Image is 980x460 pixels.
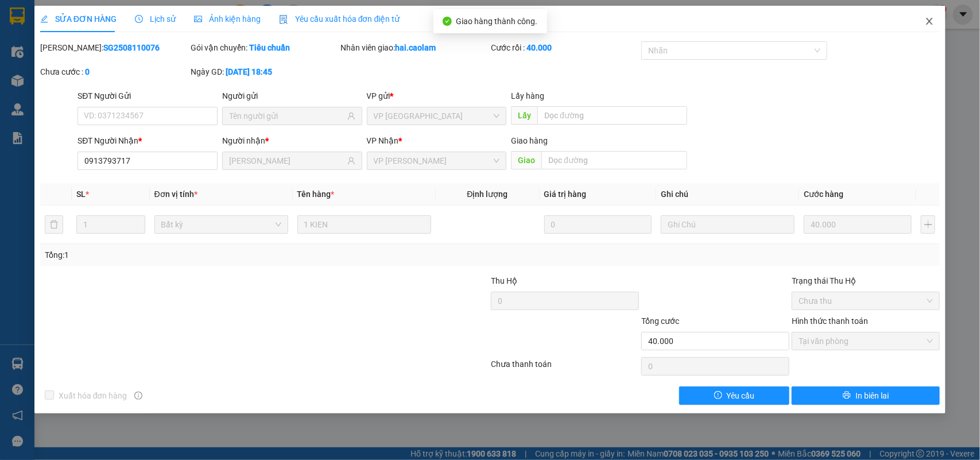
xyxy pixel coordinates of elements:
span: Bất kỳ [161,216,281,233]
div: Cước rồi : [491,41,639,54]
span: edit [40,15,48,23]
span: Lấy [511,106,537,125]
span: VP Nhận [367,136,399,145]
span: info-circle [134,392,142,400]
button: plus [921,215,935,234]
div: Trạng thái Thu Hộ [792,275,940,287]
span: Giao hàng [511,136,548,145]
input: VD: Bàn, Ghế [297,215,431,234]
span: exclamation-circle [714,391,722,400]
div: SĐT Người Nhận [78,134,218,147]
span: picture [194,15,202,23]
input: Tên người gửi [229,110,345,122]
span: Ảnh kiện hàng [194,14,261,24]
b: SG2508110076 [103,43,160,52]
span: printer [843,391,851,400]
div: Chưa cước : [40,65,188,78]
input: 0 [544,215,652,234]
div: Tổng: 1 [45,249,379,261]
img: icon [279,15,288,24]
div: Người nhận [222,134,362,147]
span: Tại văn phòng [799,333,933,350]
span: VP Sài Gòn [374,107,500,125]
span: Yêu cầu xuất hóa đơn điện tử [279,14,400,24]
input: Tên người nhận [229,154,345,167]
div: Chưa thanh toán [490,358,641,378]
span: SỬA ĐƠN HÀNG [40,14,117,24]
input: 0 [804,215,912,234]
span: user [347,157,355,165]
button: delete [45,215,63,234]
label: Hình thức thanh toán [792,316,868,326]
span: Lấy hàng [511,91,544,100]
span: Giao hàng thành công. [456,17,538,26]
button: printerIn biên lai [792,386,940,405]
span: Giá trị hàng [544,190,587,199]
img: logo.jpg [125,14,152,42]
span: Xuất hóa đơn hàng [54,389,132,402]
span: Yêu cầu [727,389,755,402]
span: VP Phan Thiết [374,152,500,169]
span: Tổng cước [641,316,679,326]
div: SĐT Người Gửi [78,90,218,102]
span: In biên lai [855,389,889,402]
span: Định lượng [467,190,508,199]
div: Nhân viên giao: [341,41,489,54]
span: SL [76,190,86,199]
b: [PERSON_NAME] [14,74,65,128]
span: Cước hàng [804,190,843,199]
b: Tiêu chuẩn [249,43,290,52]
div: [PERSON_NAME]: [40,41,188,54]
b: [DATE] 18:45 [226,67,272,76]
span: user [347,112,355,120]
b: hai.caolam [396,43,436,52]
b: BIÊN NHẬN GỬI HÀNG HÓA [74,17,110,110]
button: exclamation-circleYêu cầu [679,386,789,405]
b: [DOMAIN_NAME] [96,44,158,53]
span: Giao [511,151,541,169]
b: 40.000 [526,43,552,52]
input: Dọc đường [541,151,687,169]
div: Gói vận chuyển: [191,41,339,54]
span: close [925,17,934,26]
b: 0 [85,67,90,76]
div: Người gửi [222,90,362,102]
div: VP gửi [367,90,507,102]
li: (c) 2017 [96,55,158,69]
span: clock-circle [135,15,143,23]
span: Thu Hộ [491,276,517,285]
span: Lịch sử [135,14,176,24]
button: Close [913,6,946,38]
span: Chưa thu [799,292,933,310]
span: Đơn vị tính [154,190,197,199]
input: Ghi Chú [661,215,795,234]
span: Tên hàng [297,190,335,199]
div: Ngày GD: [191,65,339,78]
input: Dọc đường [537,106,687,125]
span: check-circle [443,17,452,26]
th: Ghi chú [656,183,799,206]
